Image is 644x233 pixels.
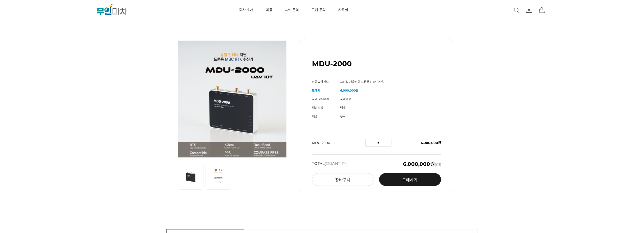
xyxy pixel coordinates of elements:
span: 상품요약정보 [312,80,329,84]
span: 국내배송 [340,97,351,101]
a: 구매하기 [379,173,441,186]
a: 수량증가 [384,139,391,147]
a: 수량감소 [365,139,373,147]
button: 장바구니 [312,173,374,186]
span: 고정밀 자율비행 드론용 RTK 수신기. [340,80,386,84]
em: 6,000,000원 [403,161,435,167]
strong: 6,000,000원 [340,88,359,92]
span: 구매하기 [402,178,418,183]
span: 6,000,000원 [421,141,441,145]
span: 택배 [340,106,346,110]
span: 무료 [340,114,346,118]
span: (1개) [403,162,441,167]
span: 국내·해외배송 [312,97,329,101]
span: 배송비 [312,114,320,118]
h1: MDU-2000 [312,59,352,68]
span: 배송방법 [312,106,323,110]
td: MDU-2000 [312,131,365,154]
strong: TOTAL [312,162,348,167]
img: MDU-2000 [178,38,286,157]
span: 판매가 [312,88,320,92]
span: (QUANTITY) [325,161,348,166]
